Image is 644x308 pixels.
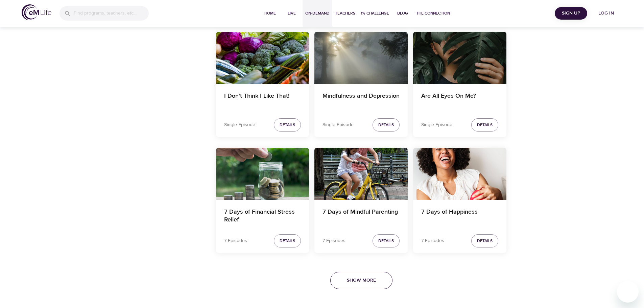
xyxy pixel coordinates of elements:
[323,208,400,224] h4: 7 Days of Mindful Parenting
[216,32,309,84] button: I Don't Think I Like That!
[224,92,301,109] h4: I Don't Think I Like That!
[413,32,506,84] button: Are All Eyes On Me?
[274,234,301,247] button: Details
[378,121,394,128] span: Details
[378,237,394,244] span: Details
[373,234,400,247] button: Details
[305,10,330,17] span: On-Demand
[323,92,400,109] h4: Mindfulness and Depression
[421,92,498,109] h4: Are All Eyes On Me?
[74,6,149,21] input: Find programs, teachers, etc...
[361,10,389,17] span: 1% Challenge
[373,118,400,132] button: Details
[323,237,345,244] p: 7 Episodes
[314,32,408,84] button: Mindfulness and Depression
[274,118,301,132] button: Details
[323,121,354,128] p: Single Episode
[477,121,493,128] span: Details
[471,118,498,132] button: Details
[416,10,450,17] span: The Connection
[335,10,355,17] span: Teachers
[471,234,498,247] button: Details
[421,237,444,244] p: 7 Episodes
[421,208,498,224] h4: 7 Days of Happiness
[224,121,255,128] p: Single Episode
[224,208,301,224] h4: 7 Days of Financial Stress Relief
[557,9,585,18] span: Sign Up
[22,4,51,20] img: logo
[477,237,493,244] span: Details
[421,121,452,128] p: Single Episode
[280,237,295,244] span: Details
[224,237,247,244] p: 7 Episodes
[262,10,278,17] span: Home
[280,121,295,128] span: Details
[593,9,620,18] span: Log in
[413,148,506,200] button: 7 Days of Happiness
[284,10,300,17] span: Live
[617,281,639,303] iframe: Button to launch messaging window
[590,7,622,20] button: Log in
[347,276,376,285] span: Show More
[330,272,392,289] button: Show More
[216,148,309,200] button: 7 Days of Financial Stress Relief
[395,10,411,17] span: Blog
[314,148,408,200] button: 7 Days of Mindful Parenting
[555,7,587,20] button: Sign Up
